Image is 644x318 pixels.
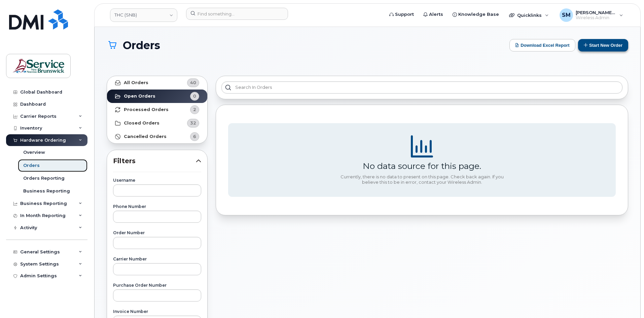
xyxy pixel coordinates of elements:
[113,257,201,261] label: Carrier Number
[107,103,207,116] a: Processed Orders2
[113,156,196,166] span: Filters
[193,133,196,140] span: 6
[124,107,169,112] strong: Processed Orders
[107,116,207,130] a: Closed Orders32
[193,93,196,99] span: 0
[124,80,148,85] strong: All Orders
[123,39,160,51] span: Orders
[124,134,167,139] strong: Cancelled Orders
[193,106,196,113] span: 2
[113,205,201,209] label: Phone Number
[113,231,201,235] label: Order Number
[113,178,201,182] label: Username
[107,130,207,143] a: Cancelled Orders6
[113,283,201,287] label: Purchase Order Number
[509,39,575,51] button: Download Excel Report
[107,76,207,90] a: All Orders40
[578,39,628,51] button: Start New Order
[124,94,155,99] strong: Open Orders
[190,120,196,126] span: 32
[363,161,481,171] div: No data source for this page.
[190,79,196,86] span: 40
[113,310,201,314] label: Invoice Number
[124,120,159,126] strong: Closed Orders
[221,81,622,94] input: Search in orders
[107,90,207,103] a: Open Orders0
[338,174,506,185] div: Currently, there is no data to present on this page. Check back again. If you believe this to be ...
